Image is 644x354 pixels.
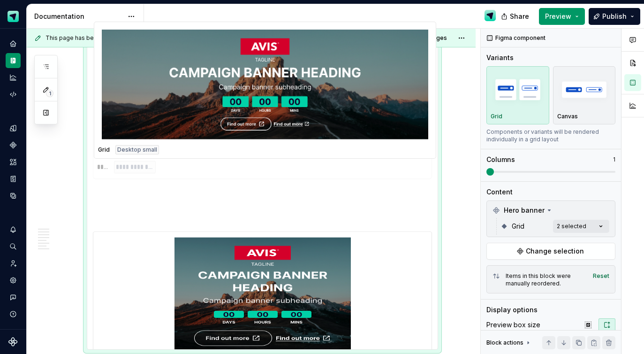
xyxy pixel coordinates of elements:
div: Columns [486,155,515,164]
span: Publish [602,12,627,21]
button: placeholderGrid [486,66,549,124]
button: Reset [593,272,609,280]
a: Code automation [6,87,21,102]
a: Analytics [6,70,21,85]
button: Share [496,8,535,25]
div: Hero banner [489,203,613,218]
button: Search ⌘K [6,239,21,254]
div: Hero bannerGridDesktop small [94,22,436,159]
a: Design tokens [6,121,21,136]
img: Design Ops [485,10,496,21]
p: Grid [491,113,502,120]
button: 2 selected [553,220,609,233]
div: Components or variants will be rendered individually in a grid layout [486,128,615,143]
a: Data sources [6,188,21,203]
div: 2 selected [557,223,586,230]
a: Settings [6,273,21,288]
div: Block actions [486,339,523,346]
span: Hero banner [504,206,545,215]
p: Canvas [557,113,578,120]
span: Desktop small [117,146,157,154]
span: This page has been edited. [45,34,122,42]
span: 1 [46,90,53,97]
img: e611c74b-76fc-4ef0-bafa-dc494cd4cb8a.png [8,11,19,22]
span: Share [510,12,529,21]
span: Grid [98,146,110,154]
a: Assets [6,154,21,169]
p: 1 [613,156,615,163]
div: Block actions [486,336,532,349]
img: placeholder [491,72,545,107]
div: Preview box size [486,320,540,330]
a: Storybook stories [6,171,21,186]
svg: Supernova Logo [8,337,18,346]
img: placeholder [557,72,612,107]
button: Contact support [6,290,21,305]
span: Grid [512,222,524,231]
a: Documentation [6,53,21,68]
button: placeholderCanvas [553,66,616,124]
a: Home [6,36,21,51]
img: Hero banner [102,30,428,139]
span: Preview [545,12,571,21]
div: Variants [486,53,514,62]
span: Change selection [526,246,584,256]
button: Preview [539,8,585,25]
div: Content [486,187,513,197]
div: Items in this block were manually reordered. [506,272,587,287]
div: Documentation [34,12,123,21]
button: Notifications [6,222,21,237]
button: Change selection [486,243,615,260]
div: Display options [486,305,538,315]
button: Publish [589,8,640,25]
a: Invite team [6,256,21,271]
a: Components [6,138,21,153]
